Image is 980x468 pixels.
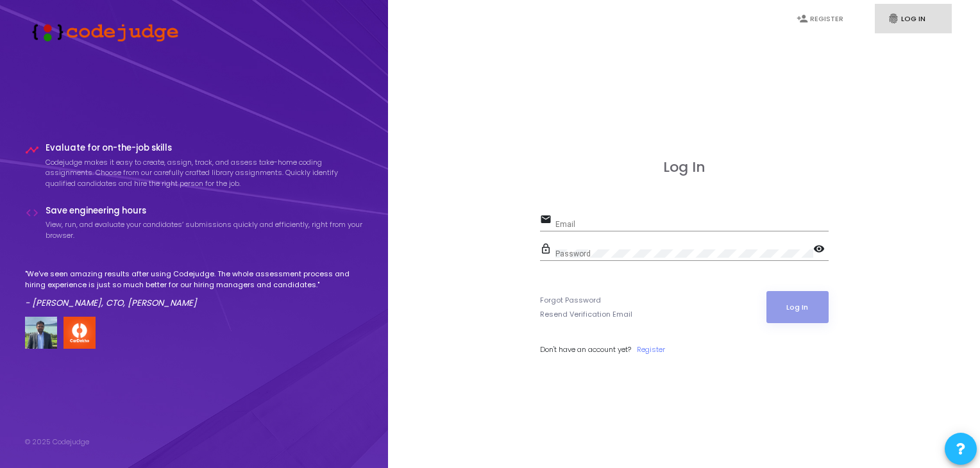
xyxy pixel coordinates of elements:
img: user image [25,317,57,349]
p: View, run, and evaluate your candidates’ submissions quickly and efficiently, right from your bro... [46,219,364,240]
span: Don't have an account yet? [540,344,631,355]
i: fingerprint [888,13,899,24]
a: Forgot Password [540,295,601,306]
a: person_addRegister [784,4,861,34]
p: "We've seen amazing results after using Codejudge. The whole assessment process and hiring experi... [25,269,364,290]
a: Resend Verification Email [540,309,632,320]
mat-icon: lock_outline [540,242,555,258]
mat-icon: visibility [813,242,829,258]
h4: Save engineering hours [46,206,364,216]
i: timeline [25,143,39,157]
div: © 2025 Codejudge [25,437,89,447]
em: - [PERSON_NAME], CTO, [PERSON_NAME] [25,297,197,309]
mat-icon: email [540,213,555,228]
button: Log In [766,291,829,323]
img: company-logo [63,317,96,349]
h4: Evaluate for on-the-job skills [46,143,364,153]
input: Email [555,220,829,229]
i: person_add [797,13,808,24]
a: Register [637,344,665,355]
i: code [25,206,39,220]
p: Codejudge makes it easy to create, assign, track, and assess take-home coding assignments. Choose... [46,157,364,189]
a: fingerprintLog In [875,4,952,34]
h3: Log In [540,159,829,176]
